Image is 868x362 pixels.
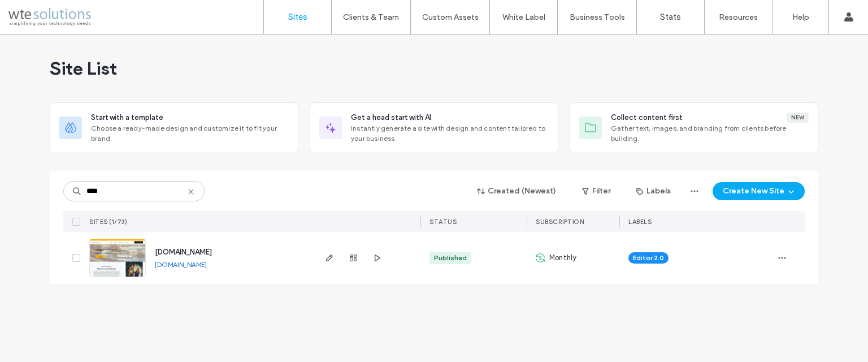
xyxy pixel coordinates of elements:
label: Resources [719,12,758,22]
div: Get a head start with AIInstantly generate a site with design and content tailored to your business. [310,102,558,153]
div: Published [434,253,467,263]
div: Collect content firstNewGather text, images, and branding from clients before building. [570,102,818,153]
label: Business Tools [570,12,625,22]
span: Choose a ready-made design and customize it to fit your brand. [91,123,289,144]
span: SUBSCRIPTION [536,218,584,226]
label: Clients & Team [343,12,399,22]
span: STATUS [429,218,457,226]
div: New [787,113,809,123]
span: SITES (1/73) [89,218,127,226]
span: Collect content first [611,112,683,123]
button: Labels [626,182,681,200]
span: Instantly generate a site with design and content tailored to your business. [351,123,549,144]
label: White Label [502,12,545,22]
div: Start with a templateChoose a ready-made design and customize it to fit your brand. [50,102,298,153]
a: [DOMAIN_NAME] [155,260,207,269]
button: Create New Site [713,182,805,200]
label: Sites [288,12,307,22]
span: Help [25,8,49,18]
span: Get a head start with AI [351,112,431,123]
button: Filter [571,182,622,200]
span: Gather text, images, and branding from clients before building. [611,123,809,144]
span: Site List [50,57,117,80]
label: Help [792,12,809,22]
a: [DOMAIN_NAME] [155,248,212,256]
span: LABELS [628,218,652,226]
label: Stats [660,12,681,22]
button: Created (Newest) [467,182,566,200]
span: Editor 2.0 [633,253,664,263]
span: Start with a template [91,112,163,123]
span: Monthly [549,252,576,264]
label: Custom Assets [422,12,479,22]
